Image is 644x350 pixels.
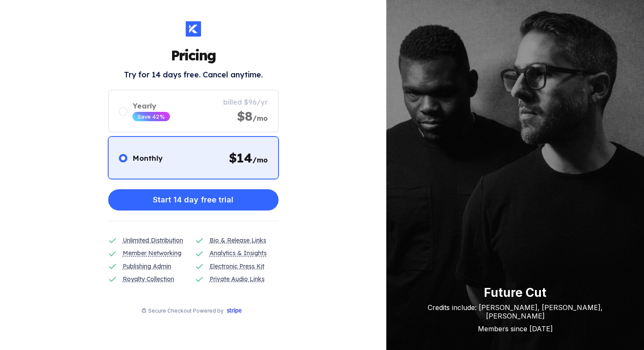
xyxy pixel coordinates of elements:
[108,189,279,211] button: Start 14 day free trial
[138,113,165,120] div: Save 42%
[223,98,268,106] div: billed $96/yr
[210,236,266,245] div: Bio & Release Links
[132,101,170,110] div: Yearly
[123,262,171,271] div: Publishing Admin
[210,274,264,284] div: Private Audio Links
[210,248,267,258] div: Analytics & Insights
[210,262,264,271] div: Electronic Press Kit
[148,307,224,314] div: Secure Checkout Powered by
[237,108,268,124] div: $8
[123,236,183,245] div: Unlimited Distribution
[153,191,233,208] div: Start 14 day free trial
[132,154,163,162] div: Monthly
[123,274,174,284] div: Royalty Collection
[229,150,268,166] div: $ 14
[403,285,627,300] div: Future Cut
[171,47,216,64] h1: Pricing
[253,156,268,164] span: /mo
[403,324,627,333] div: Members since [DATE]
[403,303,627,320] div: Credits include: [PERSON_NAME], [PERSON_NAME], [PERSON_NAME]
[124,70,263,80] h2: Try for 14 days free. Cancel anytime.
[123,248,181,258] div: Member Networking
[253,114,268,122] span: /mo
